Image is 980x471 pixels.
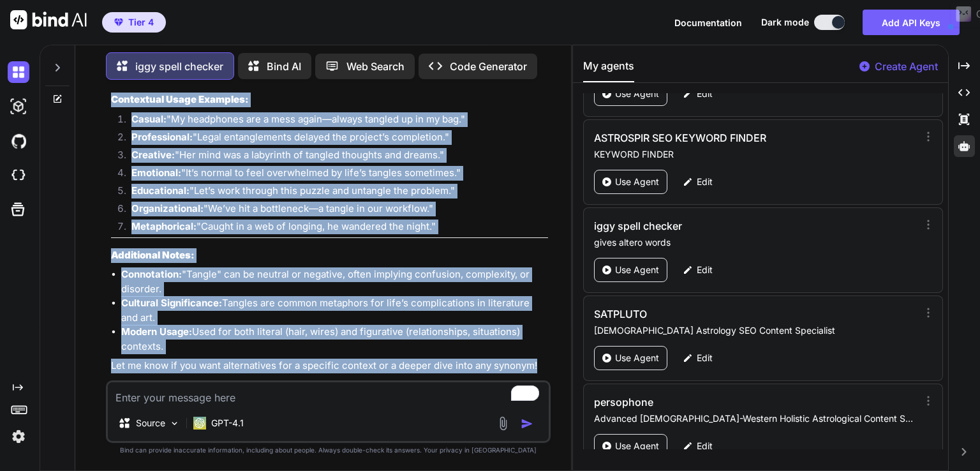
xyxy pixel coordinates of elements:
[111,249,195,261] strong: Additional Notes:
[121,130,548,148] li: "Legal entanglements delayed the project’s completion."
[121,325,548,354] li: Used for both literal (hair, wires) and figurative (relationships, situations) contexts.
[594,412,917,425] p: Advanced [DEMOGRAPHIC_DATA]-Western Holistic Astrological Content Specialist
[615,352,659,364] p: Use Agent
[10,10,87,29] img: Bind AI
[131,220,197,232] strong: Metaphorical:
[594,218,820,234] h3: iggy spell checker
[697,264,713,276] p: Edit
[131,184,189,197] strong: Educational:
[674,16,742,29] button: Documentation
[121,184,548,202] li: "Let’s work through this puzzle and untangle the problem."
[594,130,820,146] h3: ASTROSPIR SEO KEYWORD FINDER
[8,61,29,83] img: darkChat
[8,130,29,152] img: githubDark
[121,148,548,166] li: "Her mind was a labyrinth of tangled thoughts and dreams."
[594,148,917,161] p: KEYWORD FINDER
[594,306,820,322] h3: SATPLUTO
[106,445,551,455] p: Bind can provide inaccurate information, including about people. Always double-check its answers....
[131,113,167,125] strong: Casual:
[121,220,548,237] li: "Caught in a web of longing, he wandered the night."
[267,59,301,74] p: Bind AI
[863,10,960,35] button: Add API Keys
[615,440,659,452] p: Use Agent
[8,96,29,117] img: darkAi-studio
[697,87,713,100] p: Edit
[594,324,917,337] p: [DEMOGRAPHIC_DATA] Astrology SEO Content Specialist
[131,131,193,143] strong: Professional:
[121,325,192,338] strong: Modern Usage:
[697,440,713,452] p: Edit
[121,166,548,184] li: "It’s normal to feel overwhelmed by life’s tangles sometimes."
[135,59,223,74] p: iggy spell checker
[111,93,249,105] strong: Contextual Usage Examples:
[121,297,222,309] strong: Cultural Significance:
[121,202,548,220] li: "We’ve hit a bottleneck—a tangle in our workflow."
[594,236,917,249] p: gives altero words
[594,394,820,410] h3: persophone
[121,268,182,280] strong: Connotation:
[169,418,180,429] img: Pick Models
[114,19,123,26] img: premium
[496,416,510,431] img: attachment
[697,176,713,188] p: Edit
[193,417,206,430] img: GPT-4.1
[583,58,634,82] button: My agents
[674,17,742,28] span: Documentation
[521,417,533,430] img: icon
[875,59,938,74] p: Create Agent
[615,176,659,188] p: Use Agent
[121,112,548,130] li: "My headphones are a mess again—always tangled up in my bag."
[111,359,548,373] p: Let me know if you want alternatives for a specific context or a deeper dive into any synonym!
[450,59,527,74] p: Code Generator
[102,12,166,33] button: premiumTier 4
[615,264,659,276] p: Use Agent
[761,16,809,29] span: Dark mode
[131,149,175,161] strong: Creative:
[121,267,548,296] li: "Tangle" can be neutral or negative, often implying confusion, complexity, or disorder.
[131,202,204,214] strong: Organizational:
[121,296,548,325] li: Tangles are common metaphors for life’s complications in literature and art.
[128,16,154,29] span: Tier 4
[108,382,549,405] textarea: To enrich screen reader interactions, please activate Accessibility in Grammarly extension settings
[211,417,244,430] p: GPT-4.1
[697,352,713,364] p: Edit
[615,87,659,100] p: Use Agent
[8,426,29,447] img: settings
[346,59,405,74] p: Web Search
[8,165,29,186] img: cloudideIcon
[131,167,181,179] strong: Emotional:
[136,417,165,430] p: Source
